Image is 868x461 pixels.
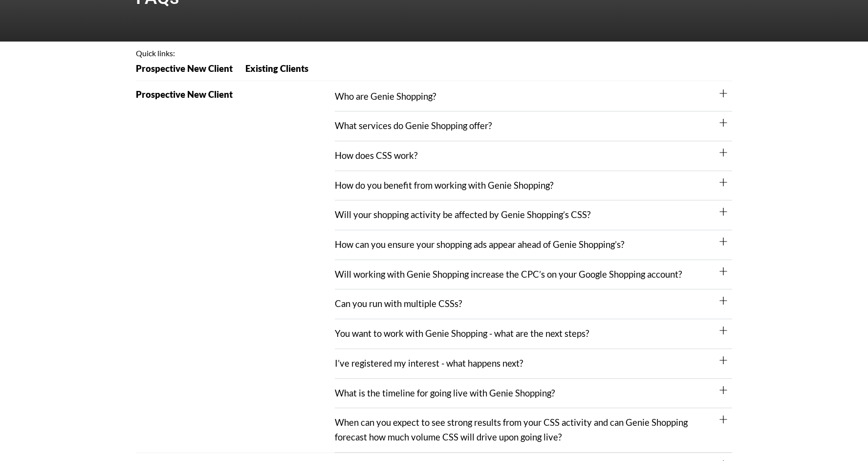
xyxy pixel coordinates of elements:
[335,298,462,309] a: Can you run with multiple CSSs?
[335,319,732,349] div: You want to work with Genie Shopping - what are the next steps?
[335,111,732,141] div: What services do Genie Shopping offer?
[335,120,492,131] a: What services do Genie Shopping offer?
[335,209,590,220] a: Will your shopping activity be affected by Genie Shopping’s CSS?
[335,417,688,442] a: When can you expect to see strong results from your CSS activity and can Genie Shopping forecast ...
[335,180,553,191] a: How do you benefit from working with Genie Shopping?
[335,260,732,290] div: Will working with Genie Shopping increase the CPC’s on your Google Shopping account?
[335,91,436,102] a: Who are Genie Shopping?
[136,49,732,57] h4: Quick links:
[335,358,523,369] a: I’ve registered my interest - what happens next?
[335,269,682,280] a: Will working with Genie Shopping increase the CPC’s on your Google Shopping account?
[245,64,308,73] span: Existing Clients
[239,64,315,80] a: Existing Clients
[335,408,732,452] div: When can you expect to see strong results from your CSS activity and can Genie Shopping forecast ...
[335,200,732,230] div: Will your shopping activity be affected by Genie Shopping’s CSS?
[335,388,555,398] a: What is the timeline for going live with Genie Shopping?
[335,230,732,260] div: How can you ensure your shopping ads appear ahead of Genie Shopping’s?
[335,150,417,161] a: How does CSS work?
[335,289,732,319] div: Can you run with multiple CSSs?
[335,141,732,171] div: How does CSS work?
[136,64,233,73] span: Prospective New Client
[335,328,589,339] a: You want to work with Genie Shopping - what are the next steps?
[335,239,624,250] a: How can you ensure your shopping ads appear ahead of Genie Shopping’s?
[335,82,732,112] div: Who are Genie Shopping?
[335,379,732,409] div: What is the timeline for going live with Genie Shopping?
[136,64,239,80] a: Prospective New Client
[136,90,335,99] h2: Prospective New Client
[335,349,732,379] div: I’ve registered my interest - what happens next?
[335,171,732,201] div: How do you benefit from working with Genie Shopping?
